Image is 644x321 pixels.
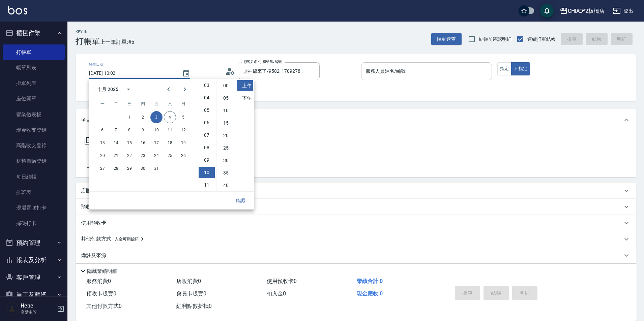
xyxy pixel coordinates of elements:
button: CHIAO^2板橋店 [557,4,608,18]
button: 16 [137,137,149,149]
button: 預約管理 [3,234,65,252]
button: 帳單速查 [431,33,462,45]
img: Person [5,302,19,316]
a: 材料自購登錄 [3,153,65,169]
li: 4 hours [199,92,215,103]
div: 使用預收卡 [76,215,636,231]
li: 上午 [237,80,253,91]
button: 22 [123,150,136,162]
button: 不指定 [511,62,530,75]
a: 打帳單 [3,44,65,60]
button: 20 [96,150,109,162]
div: 備註及來源 [76,247,636,263]
button: 11 [164,124,176,136]
button: 員工及薪資 [3,286,65,303]
li: 9 hours [199,155,215,166]
h5: Hebe [21,302,55,309]
button: 指定 [497,62,512,75]
p: 隱藏業績明細 [87,268,117,275]
span: 使用預收卡 0 [267,278,297,284]
button: 27 [96,162,109,174]
button: 2 [137,111,149,123]
button: 24 [150,150,163,162]
span: 店販消費 0 [176,278,201,284]
li: 8 hours [199,142,215,153]
label: 顧客姓名/手機號碼/編號 [243,59,282,64]
div: 其他付款方式入金可用餘額: 0 [76,231,636,247]
ul: Select meridiem [235,79,254,191]
span: 其他付款方式 0 [86,303,122,309]
a: 高階收支登錄 [3,138,65,153]
ul: Select hours [197,79,216,191]
span: 入金可用餘額: 0 [115,237,143,242]
p: 其他付款方式 [81,235,143,243]
a: 帳單列表 [3,60,65,75]
button: save [540,4,554,18]
button: Choose date, selected date is 2025-10-03 [178,65,194,82]
span: 結帳前確認明細 [479,36,512,43]
span: 星期六 [164,97,176,110]
span: 紅利點數折抵 0 [176,303,212,309]
h2: Key In [76,30,100,34]
p: 備註及來源 [81,252,106,259]
button: 10 [150,124,163,136]
li: 10 hours [199,167,215,178]
span: 星期日 [177,97,189,110]
button: 8 [123,124,136,136]
a: 營業儀表板 [3,107,65,122]
button: 4 [164,111,176,123]
button: Previous month [160,81,177,97]
button: 15 [123,137,136,149]
button: 確認 [230,194,251,207]
li: 35 minutes [218,167,234,179]
li: 0 minutes [218,80,234,91]
button: 26 [177,150,189,162]
button: 13 [96,137,109,149]
a: 座位開單 [3,91,65,106]
span: 星期一 [96,97,109,110]
button: 30 [137,162,149,174]
button: 客戶管理 [3,269,65,286]
a: 掛單列表 [3,75,65,91]
button: 19 [177,137,189,149]
li: 15 minutes [218,118,234,129]
li: 3 hours [199,80,215,91]
button: 5 [177,111,189,123]
button: 12 [177,124,189,136]
li: 40 minutes [218,180,234,191]
a: 每日結帳 [3,169,65,185]
button: 18 [164,137,176,149]
button: 3 [150,111,163,123]
li: 25 minutes [218,142,234,154]
span: 星期二 [110,97,122,110]
span: 預收卡販賣 0 [86,290,116,297]
span: 業績合計 0 [357,278,383,284]
input: YYYY/MM/DD hh:mm [89,68,175,79]
a: 現場電腦打卡 [3,200,65,216]
button: 17 [150,137,163,149]
li: 11 hours [199,180,215,191]
span: 上一筆訂單:#5 [100,38,135,46]
ul: Select minutes [216,79,235,191]
a: 掃碼打卡 [3,216,65,231]
h3: 打帳單 [76,37,100,46]
span: 星期四 [137,97,149,110]
span: 服務消費 0 [86,278,111,284]
p: 項目消費 [81,117,101,124]
li: 6 hours [199,117,215,128]
button: 9 [137,124,149,136]
div: CHIAO^2板橋店 [568,7,605,15]
div: 預收卡販賣 [76,199,636,215]
button: 21 [110,150,122,162]
li: 下午 [237,93,253,104]
button: calendar view is open, switch to year view [120,81,137,97]
span: 會員卡販賣 0 [176,290,206,297]
div: 十月 2025 [97,86,118,93]
button: 1 [123,111,136,123]
button: 報表及分析 [3,251,65,269]
span: 星期三 [123,97,136,110]
a: 排班表 [3,185,65,200]
span: 連續打單結帳 [527,36,556,43]
li: 5 minutes [218,93,234,104]
li: 30 minutes [218,155,234,166]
